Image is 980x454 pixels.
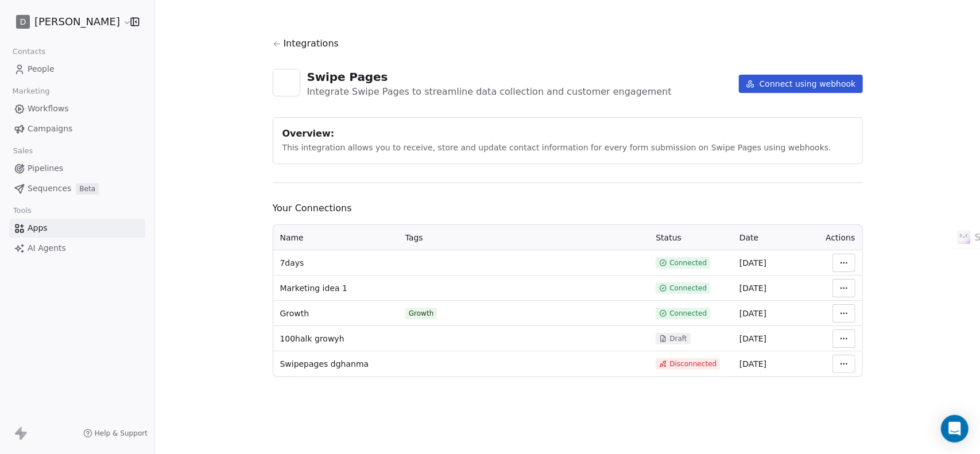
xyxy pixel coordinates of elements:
span: 100halk growyh [280,333,344,344]
a: Campaigns [9,119,145,138]
div: Overview: [282,127,853,141]
span: Marketing idea 1 [280,282,348,294]
span: [PERSON_NAME] [34,14,120,29]
span: Connected [669,309,707,318]
span: Tags [405,233,423,242]
div: Integrate Swipe Pages to streamline data collection and customer engagement [307,85,672,99]
span: Connected [669,284,707,293]
span: Disconnected [669,359,716,368]
a: SequencesBeta [9,179,145,198]
span: D [20,16,26,28]
div: Open Intercom Messenger [941,415,969,443]
span: Sequences [28,183,71,195]
span: This integration allows you to receive, store and update contact information for every form submi... [282,143,831,152]
span: Workflows [28,103,69,115]
span: AI Agents [28,242,66,254]
img: swipepages.svg [278,75,295,91]
a: AI Agents [9,239,145,258]
a: Integrations [273,37,863,51]
span: Contacts [7,43,51,60]
span: Pipelines [28,162,63,174]
a: Apps [9,219,145,238]
span: Apps [28,222,48,234]
span: Your Connections [273,201,863,215]
a: Help & Support [83,429,148,438]
span: [DATE] [739,284,766,293]
a: People [9,60,145,79]
a: Workflows [9,99,145,118]
span: Draft [669,334,687,343]
div: Swipe Pages [307,69,672,85]
span: Actions [826,233,855,242]
span: Growth [280,308,309,319]
span: [DATE] [739,309,766,318]
span: Status [656,233,681,242]
span: Integrations [284,37,339,51]
span: [DATE] [739,359,766,368]
span: Name [280,233,304,242]
div: Growth [409,309,434,318]
button: Connect using webhook [739,75,863,93]
span: Swipepages dghanma [280,358,369,370]
a: Pipelines [9,159,145,178]
span: Help & Support [95,429,148,438]
span: Sales [8,142,38,160]
span: Marketing [7,83,55,100]
span: People [28,63,55,75]
span: Connected [669,258,707,267]
span: 7days [280,257,304,269]
button: D[PERSON_NAME] [14,12,122,32]
span: Beta [76,183,99,195]
span: Date [739,233,758,242]
span: [DATE] [739,334,766,343]
span: [DATE] [739,258,766,267]
span: Tools [8,202,36,219]
span: Campaigns [28,123,72,135]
